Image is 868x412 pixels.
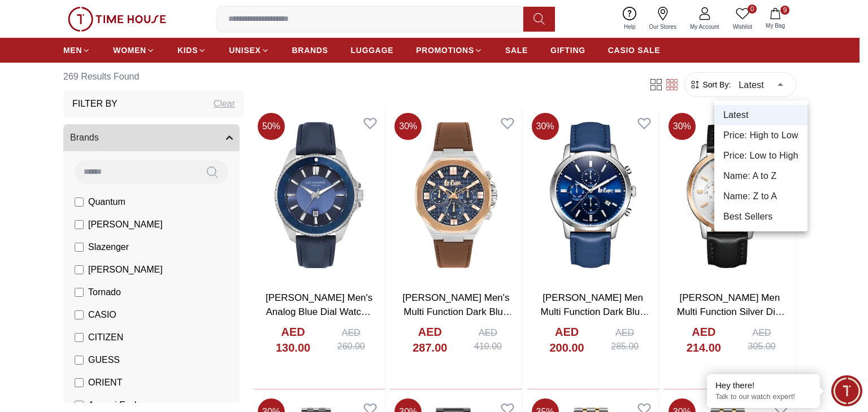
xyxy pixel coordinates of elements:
li: Latest [714,105,808,125]
p: Talk to our watch expert! [715,392,811,402]
li: Price: High to Low [714,125,808,146]
li: Price: Low to High [714,146,808,166]
li: Name: Z to A [714,186,808,207]
div: Hey there! [715,380,811,391]
li: Name: A to Z [714,166,808,186]
div: Chat Widget [831,375,862,406]
li: Best Sellers [714,207,808,227]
